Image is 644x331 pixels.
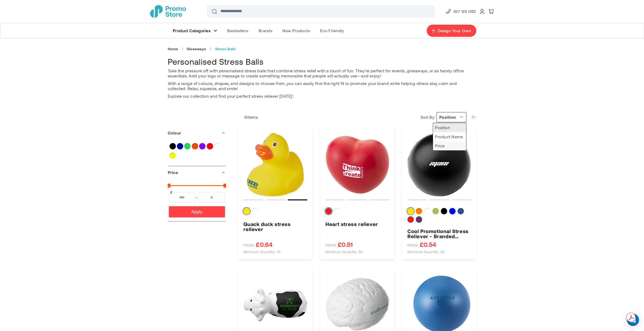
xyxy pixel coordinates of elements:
span: Minimum quantity: 10 [243,250,280,254]
p: Explore our collection and find your perfect stress reliever [DATE]! [168,94,476,99]
span: £0.54 [420,241,436,248]
label: Sort By [421,115,437,120]
div: Yellow [243,208,250,214]
img: Heart stress reliever [325,133,389,197]
span: New Products [282,28,310,33]
img: Cool Promotional Stress Reliever - Branded Stress Ball [407,133,471,197]
input: From [169,192,195,202]
div: Blue [449,208,455,214]
a: White [214,143,220,149]
span: Design Your Own [438,28,471,33]
div: Solid black [441,208,447,214]
span: - [195,192,199,202]
span: £0.64 [256,241,273,248]
div: White [252,208,258,214]
span: FROM [325,243,336,248]
a: Cool Promotional Stress Reliever - Branded Stress Ball [407,229,471,239]
div: White [424,208,430,214]
button: Apply [169,206,225,217]
div: Lime [432,208,439,214]
span: Position [437,112,466,122]
div: Royal blue [458,208,464,214]
a: Purple [199,143,205,149]
div: Colour [407,208,471,225]
div: Colour [325,208,389,216]
div: Colour [243,208,307,216]
a: Green [184,143,191,149]
span: FROM [407,243,418,248]
span: £0.51 [338,241,353,248]
span: Eco Friendly [320,28,344,33]
span: FROM [243,243,254,248]
span: Minimum quantity: 50 [407,250,445,254]
img: Quack duck stress reliever [243,133,307,197]
a: store logo [150,5,186,18]
a: Yellow [170,152,176,159]
span: Product Categories [173,28,211,33]
span: Bestsellers [227,28,248,33]
div: Orange [416,208,422,214]
div: Purple [416,216,422,223]
a: Giveaways [187,47,206,51]
span: 207 125 1322 [453,8,476,14]
p: Items [238,115,258,120]
div: White [334,208,340,214]
img: Promotional Merchandise [150,5,186,18]
p: With a range of colours, shapes, and designs to choose from, you can easily find the right fit to... [168,81,476,91]
a: Orange [192,143,198,149]
a: Heart stress reliever [325,221,389,227]
div: Price [168,166,226,179]
span: Minimum quantity: 50 [325,250,363,254]
span: 6 [244,115,247,119]
input: To [199,192,225,202]
div: Red [407,216,414,223]
span: Brands [258,28,272,33]
a: Red [207,143,213,149]
a: Home [168,47,178,51]
div: Red [325,208,332,214]
p: Take the pressure off with personalised stress balls that combine stress relief with a touch of f... [168,68,476,78]
span: £ [170,190,173,195]
a: Quack duck stress reliever [243,221,307,232]
div: Yellow [407,208,414,214]
a: Blue [177,143,183,149]
strong: Stress Balls [215,47,236,51]
h1: Personalised Stress Balls [168,56,476,67]
a: Black [170,143,176,149]
a: Set Descending Direction [470,114,476,120]
span: Position [439,115,456,119]
a: Phone [445,8,476,14]
div: Colour [168,127,226,139]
